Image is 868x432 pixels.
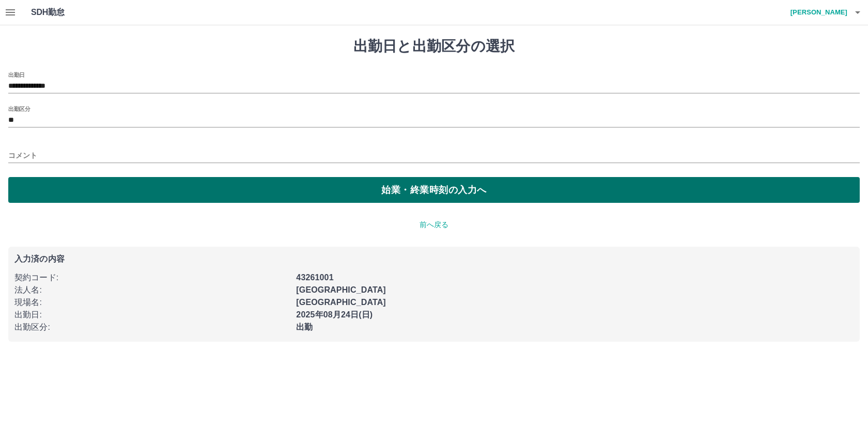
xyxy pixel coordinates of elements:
button: 始業・終業時刻の入力へ [8,177,860,203]
h1: 出勤日と出勤区分の選択 [8,38,860,55]
p: 契約コード : [14,271,290,284]
p: 前へ戻る [8,219,860,230]
label: 出勤区分 [8,105,30,113]
p: 入力済の内容 [14,255,854,263]
b: [GEOGRAPHIC_DATA] [296,298,386,307]
p: 出勤日 : [14,309,290,321]
label: 出勤日 [8,71,25,78]
b: 出勤 [296,323,313,331]
p: 現場名 : [14,296,290,309]
b: 2025年08月24日(日) [296,310,373,319]
b: [GEOGRAPHIC_DATA] [296,285,386,294]
p: 出勤区分 : [14,321,290,333]
b: 43261001 [296,273,333,282]
p: 法人名 : [14,284,290,296]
